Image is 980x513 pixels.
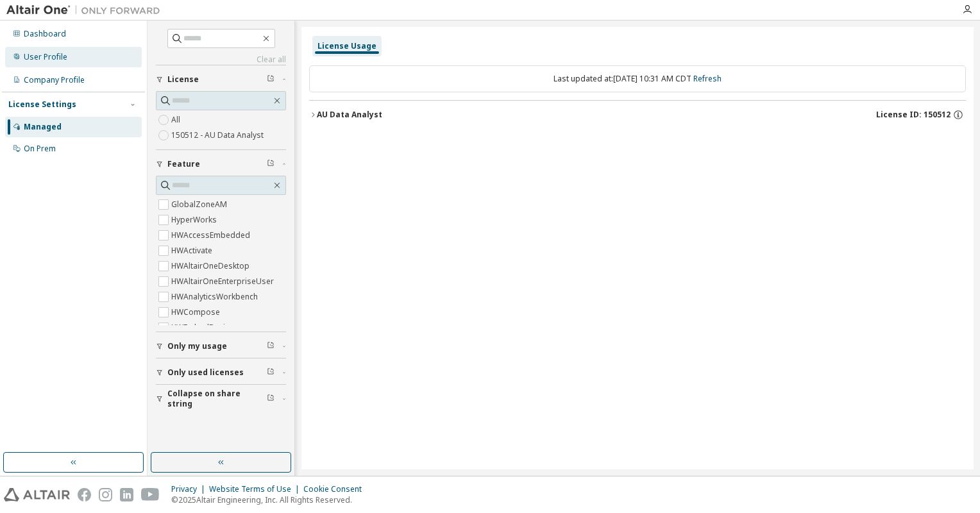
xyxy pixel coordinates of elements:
[267,159,275,169] span: Clear filter
[156,65,286,94] button: License
[156,332,286,360] button: Only my usage
[156,55,286,65] a: Clear all
[309,101,966,129] button: AU Data AnalystLicense ID: 150512
[171,228,253,243] label: HWAccessEmbedded
[120,488,133,501] img: linkedin.svg
[267,74,275,85] span: Clear filter
[78,488,91,501] img: facebook.svg
[4,488,70,501] img: altair_logo.svg
[317,41,376,51] div: License Usage
[171,305,223,320] label: HWCompose
[141,488,160,501] img: youtube.svg
[171,243,215,258] label: HWActivate
[167,74,199,85] span: License
[6,4,167,17] img: Altair One
[156,385,286,413] button: Collapse on share string
[171,320,232,335] label: HWEmbedBasic
[171,289,260,305] label: HWAnalyticsWorkbench
[171,128,266,143] label: 150512 - AU Data Analyst
[156,150,286,178] button: Feature
[24,144,56,154] div: On Prem
[876,110,950,120] span: License ID: 150512
[267,367,275,378] span: Clear filter
[267,341,275,351] span: Clear filter
[167,341,227,351] span: Only my usage
[171,484,209,494] div: Privacy
[693,73,722,84] a: Refresh
[8,99,76,110] div: License Settings
[267,394,275,404] span: Clear filter
[209,484,303,494] div: Website Terms of Use
[171,197,230,212] label: GlobalZoneAM
[171,274,276,289] label: HWAltairOneEnterpriseUser
[171,212,219,228] label: HyperWorks
[303,484,369,494] div: Cookie Consent
[156,358,286,387] button: Only used licenses
[167,389,267,409] span: Collapse on share string
[24,75,85,85] div: Company Profile
[167,159,200,169] span: Feature
[24,29,66,39] div: Dashboard
[171,112,183,128] label: All
[24,52,67,62] div: User Profile
[167,367,244,378] span: Only used licenses
[24,122,62,132] div: Managed
[99,488,112,501] img: instagram.svg
[317,110,382,120] div: AU Data Analyst
[171,258,252,274] label: HWAltairOneDesktop
[309,65,966,92] div: Last updated at: [DATE] 10:31 AM CDT
[171,494,369,505] p: © 2025 Altair Engineering, Inc. All Rights Reserved.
